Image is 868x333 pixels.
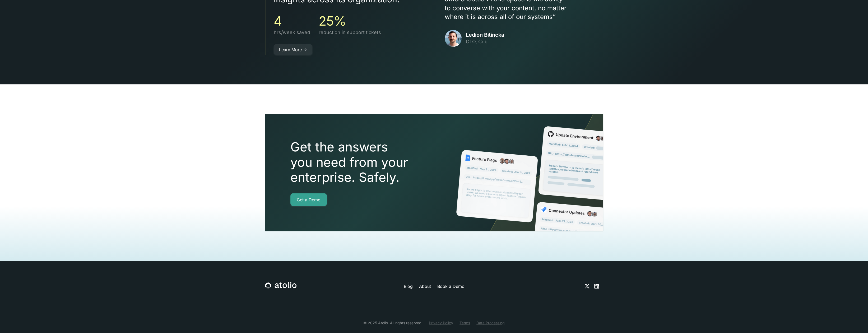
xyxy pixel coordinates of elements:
[319,28,381,36] p: reduction in support tickets
[437,283,464,289] a: Book a Demo
[274,13,310,29] h3: 4
[429,320,453,325] a: Privacy Policy
[274,44,312,55] a: Learn More ->
[476,320,505,325] a: Data Processing
[459,320,470,325] a: Terms
[319,13,381,29] h3: 25%
[466,31,504,38] h3: Ledion Bitincka
[445,30,462,47] img: avatar
[290,139,438,185] h2: Get the answers you need from your enterprise. Safely.
[419,283,431,289] a: About
[274,28,310,36] p: hrs/week saved
[363,320,423,325] div: © 2025 Atolio. All rights reserved.
[403,283,412,289] a: Blog
[290,193,327,206] a: Get a Demo
[466,38,504,45] p: CTO, Cribl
